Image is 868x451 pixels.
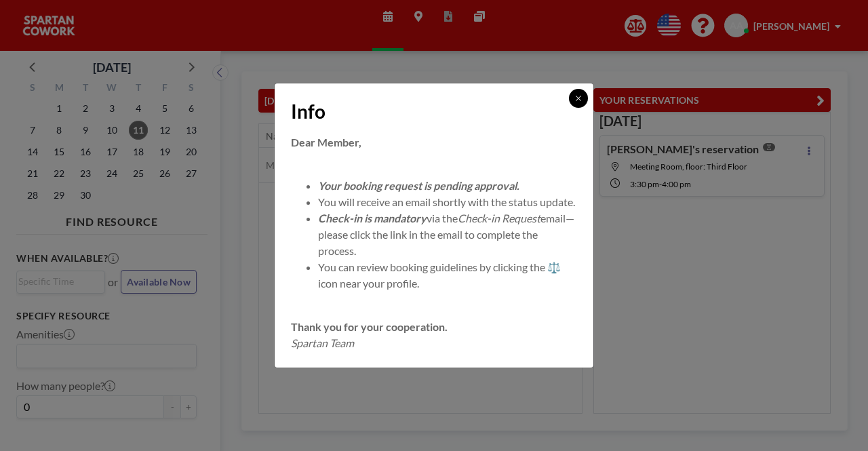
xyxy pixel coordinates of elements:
[318,259,577,292] li: You can review booking guidelines by clicking the ⚖️ icon near your profile.
[291,320,448,333] strong: Thank you for your cooperation.
[318,194,577,210] li: You will receive an email shortly with the status update.
[291,100,325,123] span: Info
[318,210,577,259] li: via the email—please click the link in the email to complete the process.
[318,212,427,224] em: Check-in is mandatory
[291,336,354,349] em: Spartan Team
[318,179,519,192] em: Your booking request is pending approval.
[291,136,361,149] strong: Dear Member,
[458,212,540,224] em: Check-in Request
